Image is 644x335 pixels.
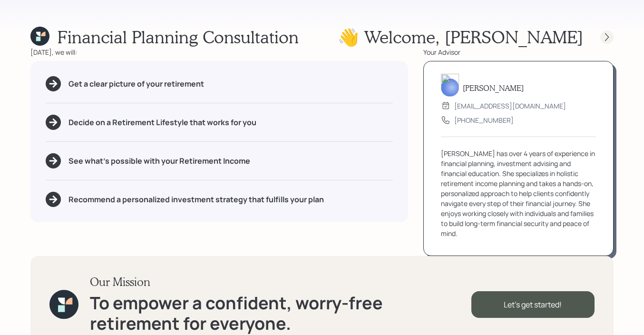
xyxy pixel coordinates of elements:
img: aleksandra-headshot.png [441,74,459,97]
div: [PHONE_NUMBER] [454,115,514,125]
h5: Decide on a Retirement Lifestyle that works for you [68,118,256,127]
div: [PERSON_NAME] has over 4 years of experience in financial planning, investment advising and finan... [441,148,596,238]
h1: 👋 Welcome , [PERSON_NAME] [338,27,583,47]
h5: See what's possible with your Retirement Income [68,157,250,166]
h5: [PERSON_NAME] [463,83,524,92]
h3: Our Mission [90,275,471,289]
h5: Get a clear picture of your retirement [68,79,204,89]
div: [EMAIL_ADDRESS][DOMAIN_NAME] [454,101,566,111]
div: Your Advisor [423,47,614,57]
h1: To empower a confident, worry-free retirement for everyone. [90,293,471,334]
h5: Recommend a personalized investment strategy that fulfills your plan [68,195,324,204]
h1: Financial Planning Consultation [57,27,299,47]
div: Let's get started! [471,291,595,318]
div: [DATE], we will: [30,47,408,57]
